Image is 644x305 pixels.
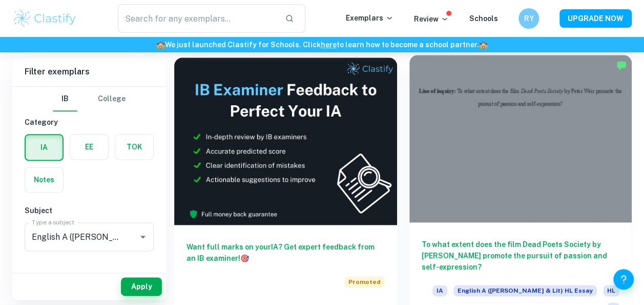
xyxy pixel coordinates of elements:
span: English A ([PERSON_NAME] & Lit) HL Essay [453,285,597,296]
label: Type a subject [32,218,74,226]
p: Exemplars [346,12,393,24]
h6: We just launched Clastify for Schools. Click to learn how to become a school partner. [2,39,642,50]
span: Promoted [344,276,385,288]
span: 🎯 [240,254,249,262]
button: IA [26,135,63,160]
input: Search for any exemplars... [118,4,277,33]
button: Help and Feedback [613,269,634,290]
p: Review [414,13,449,25]
img: Clastify logo [12,8,77,29]
span: 🏫 [479,41,488,49]
a: Schools [469,14,498,23]
button: IB [53,87,77,111]
h6: Category [25,117,154,128]
h6: Subject [25,205,154,216]
button: Apply [121,277,162,296]
button: TOK [115,135,153,159]
div: Filter type choice [53,87,126,111]
button: EE [70,135,108,159]
a: here [321,41,337,49]
h6: To what extent does the film Dead Poets Society by [PERSON_NAME] promote the pursuit of passion a... [422,239,620,273]
img: Marked [616,60,627,70]
span: 🏫 [156,41,165,49]
button: Notes [25,167,63,192]
h6: Want full marks on your IA ? Get expert feedback from an IB examiner! [186,241,385,264]
h6: RY [523,13,535,24]
img: Thumbnail [174,58,397,225]
button: UPGRADE NOW [559,9,632,28]
h6: Filter exemplars [12,58,166,86]
span: HL [603,285,619,296]
span: IA [432,285,447,296]
button: RY [518,8,539,29]
button: Open [136,230,150,244]
h6: Criteria [25,268,154,279]
button: College [98,87,126,111]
